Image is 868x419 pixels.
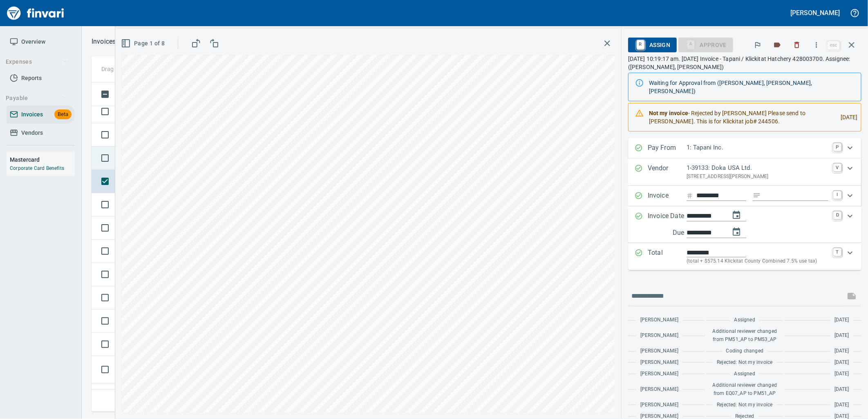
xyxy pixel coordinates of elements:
div: [DATE] [834,106,858,129]
h5: [PERSON_NAME] [791,9,840,17]
p: Vendor [648,163,687,181]
button: Labels [768,36,786,54]
button: Payable [2,91,71,106]
span: Assigned [734,370,755,378]
div: Expand [628,243,861,270]
span: Rejected: Not my invoice [717,359,772,367]
p: Pay From [648,143,687,154]
span: [DATE] [834,332,849,340]
div: - Rejected by [PERSON_NAME] Please send to [PERSON_NAME]. This is for Klickitat job# 244506. [649,106,834,129]
span: Rejected: Not my invoice [717,401,772,409]
a: Overview [7,33,75,51]
span: Assign [635,38,670,52]
button: Expenses [2,54,71,69]
p: Invoice Date [648,211,687,238]
a: Corporate Card Benefits [10,165,64,171]
span: Additional reviewer changed from PM51_AP to PM53_AP [710,328,779,344]
p: Invoice [648,191,687,201]
span: [PERSON_NAME] [640,316,678,324]
a: I [833,191,841,199]
span: Overview [21,37,45,47]
span: This records your message into the invoice and notifies anyone mentioned [842,286,861,306]
div: Coding Required [678,40,733,47]
p: 1: Tapani Inc. [687,143,828,152]
button: change due date [727,222,746,242]
span: Payable [6,93,67,103]
span: [DATE] [834,316,849,324]
span: Invoices [21,109,43,120]
span: Vendors [21,128,43,138]
a: R [637,40,644,49]
svg: Invoice description [753,191,761,199]
button: More [808,36,825,54]
h6: Mastercard [10,155,75,164]
button: Flag [749,36,767,54]
span: Close invoice [825,35,861,55]
span: Beta [54,110,72,119]
span: [DATE] [834,359,849,367]
div: Waiting for Approval from ([PERSON_NAME], [PERSON_NAME], [PERSON_NAME]) [649,76,855,98]
div: Expand [628,206,861,243]
button: [PERSON_NAME] [789,7,842,19]
button: Discard [788,36,806,54]
strong: Not my invoice [649,110,688,116]
div: Expand [628,138,861,158]
span: [DATE] [834,370,849,378]
div: Expand [628,158,861,185]
button: RAssign [628,38,677,52]
a: Vendors [7,124,75,142]
a: T [833,248,841,256]
span: [PERSON_NAME] [640,401,678,409]
span: Coding changed [726,347,763,355]
span: [PERSON_NAME] [640,347,678,355]
p: Drag a column heading here to group the table [101,65,221,73]
span: Expenses [6,57,67,67]
p: 1-39133: Doka USA Ltd. [687,163,828,173]
img: Finvari [5,3,66,23]
span: Page 1 of 8 [123,38,165,49]
span: Additional reviewer changed from EQ07_AP to PM51_AP [710,381,779,398]
a: esc [828,41,840,50]
p: Invoices [92,37,116,47]
span: [DATE] [834,386,849,394]
p: Due [673,228,711,238]
span: [DATE] [834,347,849,355]
button: change date [727,205,746,225]
div: Expand [628,186,861,206]
svg: Invoice number [687,191,693,201]
button: Page 1 of 8 [119,36,168,51]
span: [DATE] [834,401,849,409]
a: V [833,163,841,172]
span: Assigned [734,316,755,324]
span: [PERSON_NAME] [640,359,678,367]
a: InvoicesBeta [7,105,75,124]
p: [STREET_ADDRESS][PERSON_NAME] [687,173,828,181]
p: (total + $575.14 Klickitat County Combined 7.5% use tax) [687,257,828,265]
p: Total [648,248,687,265]
a: Reports [7,69,75,87]
a: P [833,143,841,151]
p: [DATE] 10:19:17 am. [DATE] Invoice - Tapani / Klickitat Hatchery 428003700. Assignee: ([PERSON_NA... [628,55,861,71]
span: [PERSON_NAME] [640,332,678,340]
nav: breadcrumb [92,37,116,47]
span: Reports [21,73,42,83]
a: D [833,211,841,219]
span: [PERSON_NAME] [640,370,678,378]
span: [PERSON_NAME] [640,386,678,394]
